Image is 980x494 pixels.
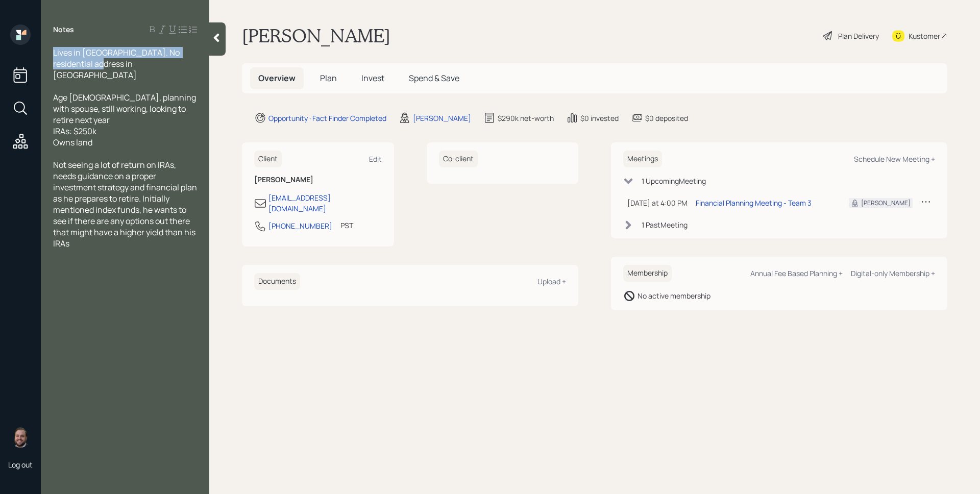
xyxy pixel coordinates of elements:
span: Lives in [GEOGRAPHIC_DATA]. No residential address in [GEOGRAPHIC_DATA] [53,47,181,81]
div: [PERSON_NAME] [861,199,911,208]
span: Invest [361,72,384,84]
h6: Documents [254,273,300,290]
div: [PHONE_NUMBER] [268,220,332,231]
div: PST [340,220,353,231]
span: Not seeing a lot of return on IRAs, needs guidance on a proper investment strategy and financial ... [53,159,199,249]
div: Plan Delivery [838,31,879,41]
h6: Membership [623,265,672,282]
h6: [PERSON_NAME] [254,176,382,184]
div: Schedule New Meeting + [854,154,935,164]
div: 1 Upcoming Meeting [642,176,706,186]
h6: Client [254,151,282,167]
h6: Meetings [623,151,662,167]
span: Plan [320,72,337,84]
div: Digital-only Membership + [851,268,935,278]
div: Edit [369,154,382,164]
div: [PERSON_NAME] [413,113,471,123]
div: Log out [8,460,33,470]
span: Overview [258,72,296,84]
div: 1 Past Meeting [642,219,688,230]
div: Opportunity · Fact Finder Completed [268,113,386,123]
div: $290k net-worth [498,113,554,123]
span: Age [DEMOGRAPHIC_DATA], planning with spouse, still working, looking to retire next year IRAs: $2... [53,92,198,148]
h6: Co-client [439,151,478,167]
div: No active membership [638,290,710,301]
div: [DATE] at 4:00 PM [627,197,688,208]
div: Financial Planning Meeting - Team 3 [696,197,812,208]
span: Spend & Save [409,72,459,84]
div: Kustomer [909,31,940,41]
h1: [PERSON_NAME] [242,24,390,47]
div: Upload + [537,277,566,286]
div: $0 invested [580,113,619,123]
label: Notes [53,24,74,35]
div: [EMAIL_ADDRESS][DOMAIN_NAME] [268,192,382,214]
div: $0 deposited [645,113,688,123]
div: Annual Fee Based Planning + [750,268,843,278]
img: james-distasi-headshot.png [10,427,31,448]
